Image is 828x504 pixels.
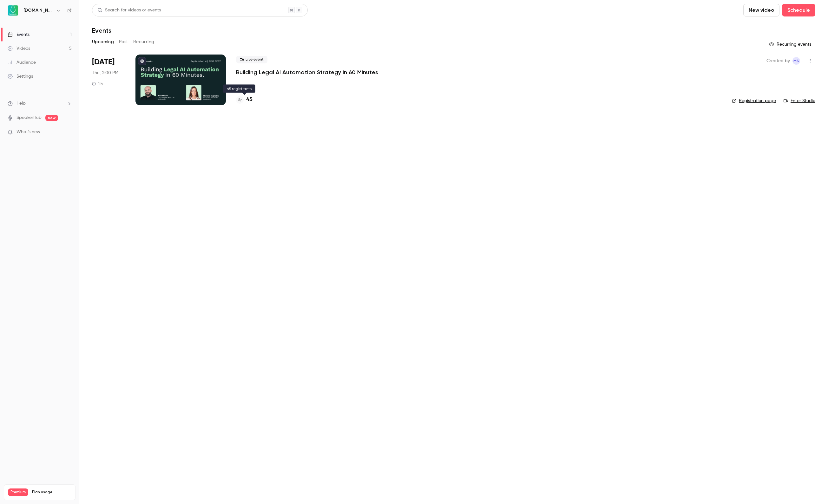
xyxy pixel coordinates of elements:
span: new [45,115,58,121]
h6: [DOMAIN_NAME] [23,7,53,14]
h1: Events [92,27,111,34]
button: Recurring events [766,39,815,49]
span: MS [793,57,799,65]
div: Search for videos or events [97,7,161,14]
span: Thu, 2:00 PM [92,70,118,76]
span: What's new [16,129,40,135]
div: Events [8,31,30,38]
div: Settings [8,73,33,80]
div: 1 h [92,81,103,86]
img: Avokaado.io [8,5,18,16]
button: Recurring [133,37,154,47]
button: New video [743,4,779,16]
a: Building Legal AI Automation Strategy in 60 Minutes [236,68,378,76]
div: Audience [8,59,36,66]
button: Schedule [782,4,815,16]
span: [DATE] [92,57,115,67]
h4: 45 [246,95,253,104]
button: Past [119,37,128,47]
span: Plan usage [32,490,71,495]
a: SpeakerHub [16,114,42,121]
div: Videos [8,45,30,52]
div: Sep 4 Thu, 2:00 PM (Europe/Tallinn) [92,55,125,105]
a: 45 [236,95,253,104]
span: Help [16,100,26,107]
li: help-dropdown-opener [8,100,72,107]
span: Created by [766,57,790,65]
span: Marie Skachko [792,57,800,65]
a: Enter Studio [784,98,815,104]
span: Premium [8,488,28,496]
span: Live event [236,56,267,63]
a: Registration page [732,98,776,104]
button: Upcoming [92,37,114,47]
